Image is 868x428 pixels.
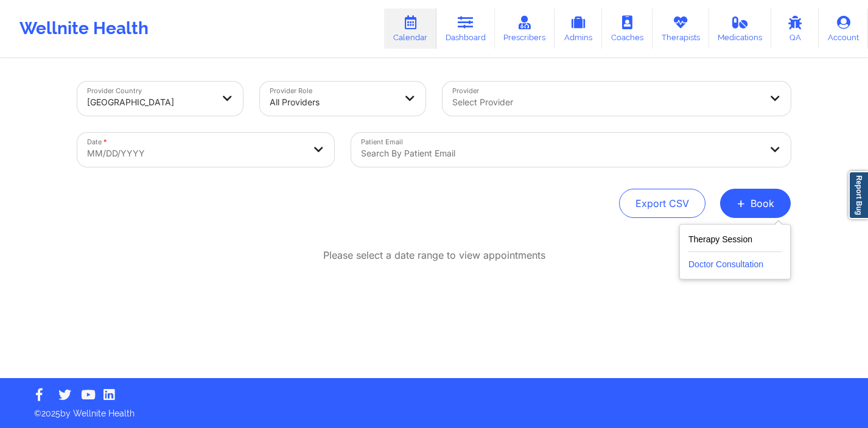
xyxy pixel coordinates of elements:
[688,232,782,252] button: Therapy Session
[436,9,495,49] a: Dashboard
[87,89,212,116] div: [GEOGRAPHIC_DATA]
[720,189,791,218] button: +Book
[771,9,819,49] a: QA
[323,248,545,262] p: Please select a date range to view appointments
[737,200,746,206] span: +
[270,89,395,116] div: All Providers
[602,9,653,49] a: Coaches
[819,9,868,49] a: Account
[384,9,436,49] a: Calendar
[653,9,709,49] a: Therapists
[26,399,842,419] p: © 2025 by Wellnite Health
[709,9,772,49] a: Medications
[555,9,602,49] a: Admins
[849,171,868,219] a: Report Bug
[619,189,705,218] button: Export CSV
[688,252,782,272] button: Doctor Consultation
[495,9,555,49] a: Prescribers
